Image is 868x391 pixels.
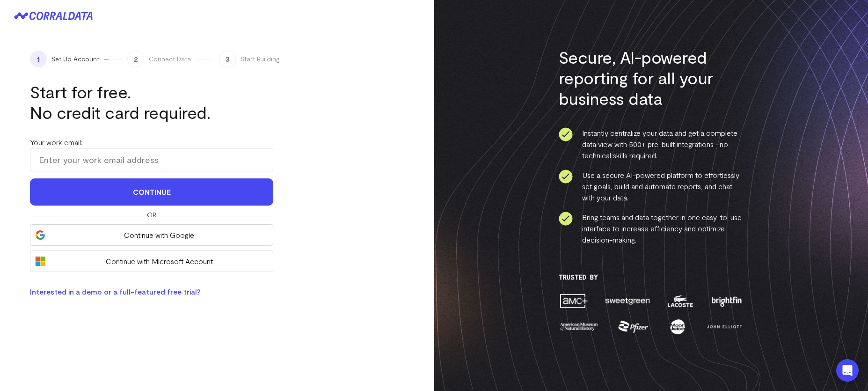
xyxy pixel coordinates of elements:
[30,138,82,147] label: Your work email:
[30,224,273,246] button: Continue with Google
[30,251,273,272] button: Continue with Microsoft Account
[219,51,236,67] span: 3
[241,54,280,64] span: Start Building
[147,210,156,220] span: Or
[149,54,191,64] span: Connect Data
[30,178,273,206] button: Continue
[30,287,200,296] a: Interested in a demo or a full-featured free trial?
[30,81,273,123] h1: Start for free. No credit card required.
[559,47,744,109] h3: Secure, AI-powered reporting for all your business data
[559,273,744,281] h3: Trusted By
[30,148,273,171] input: Enter your work email address
[51,54,99,64] span: Set Up Account
[127,51,144,67] span: 2
[559,170,744,203] li: Use a secure AI-powered platform to effortlessly set goals, build and automate reports, and chat ...
[30,51,47,67] span: 1
[559,127,744,161] li: Instantly centralize your data and get a complete data view with 500+ pre-built integrations—no t...
[50,229,268,241] span: Continue with Google
[559,212,744,245] li: Bring teams and data together in one easy-to-use interface to increase efficiency and optimize de...
[50,256,268,267] span: Continue with Microsoft Account
[836,359,859,382] div: Open Intercom Messenger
